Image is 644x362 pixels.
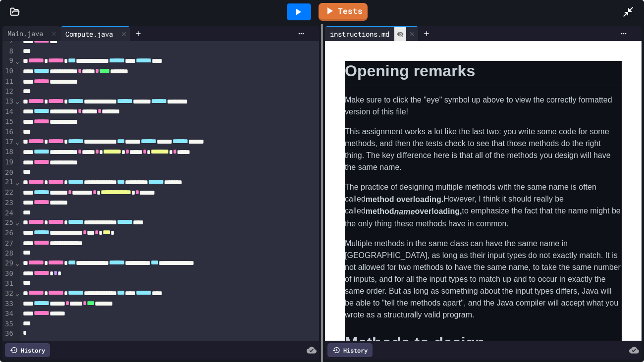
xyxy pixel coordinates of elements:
p: Make sure to click the "eye" symbol up above to view the correctly formatted version of this file! [345,94,622,118]
p: Multiple methods in the same class can have the same name in [GEOGRAPHIC_DATA], as long as their ... [345,238,622,321]
strong: method overloading, [366,207,462,215]
p: This assignment works a lot like the last two: you write some code for some methods, and then the... [345,126,622,173]
p: The practice of designing multiple methods with the same name is often called However, I think it... [345,181,622,230]
em: name [394,207,415,216]
strong: method overloading. [366,195,443,203]
h1: Opening remarks [345,61,622,86]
